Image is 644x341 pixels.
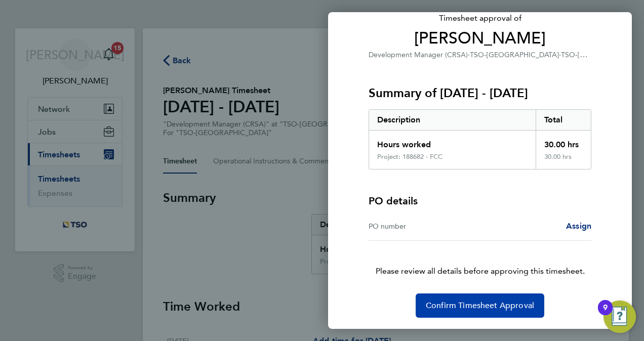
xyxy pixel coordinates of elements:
[369,110,536,130] div: Description
[369,28,591,49] span: [PERSON_NAME]
[603,308,608,321] div: 9
[369,51,468,59] span: Development Manager (CRSA)
[468,51,470,59] span: ·
[566,221,591,231] span: Assign
[369,12,591,24] span: Timesheet approval of
[369,85,591,101] h3: Summary of [DATE] - [DATE]
[369,194,418,208] h4: PO details
[470,51,559,59] span: TSO-[GEOGRAPHIC_DATA]
[416,293,544,318] button: Confirm Timesheet Approval
[369,220,480,232] div: PO number
[536,131,591,153] div: 30.00 hrs
[377,153,442,161] div: Project: 188682 - FCC
[369,131,536,153] div: Hours worked
[536,110,591,130] div: Total
[369,109,591,169] div: Summary of 02 - 08 Aug 2025
[559,51,561,59] span: ·
[603,301,636,333] button: Open Resource Center, 9 new notifications
[536,153,591,169] div: 30.00 hrs
[356,241,603,277] p: Please review all details before approving this timesheet.
[426,301,534,311] span: Confirm Timesheet Approval
[566,220,591,232] a: Assign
